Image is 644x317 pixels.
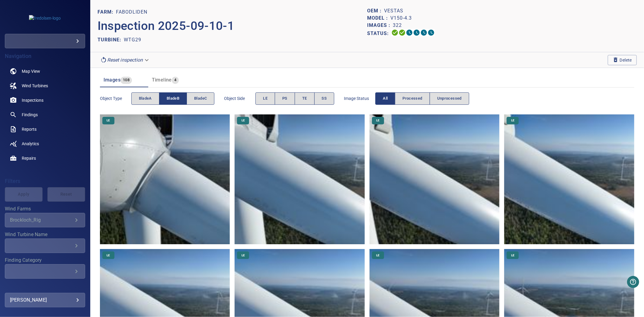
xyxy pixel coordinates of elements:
a: map noActive [5,64,85,78]
svg: Data Formatted 100% [399,29,406,36]
div: Wind Turbine Name [5,239,85,253]
button: Unprocessed [430,92,469,105]
span: Timeline [152,77,172,83]
span: PS [282,95,287,102]
svg: Selecting 0% [406,29,413,36]
a: inspections noActive [5,93,85,107]
span: Repairs [22,155,36,161]
div: Finding Category [5,264,85,279]
span: Processed [402,95,422,102]
p: TURBINE: [98,36,124,43]
p: Inspection 2025-09-10-1 [98,17,367,35]
div: objectType [131,92,215,105]
span: Findings [22,112,38,118]
span: LE [238,253,248,258]
p: 322 [393,22,402,29]
span: LE [508,253,518,258]
p: Vestas [384,7,403,14]
span: Object type [100,95,131,101]
a: repairs noActive [5,151,85,165]
button: Delete [608,55,637,65]
span: Object Side [224,95,255,101]
svg: Uploading 100% [391,29,399,36]
button: PS [275,92,295,105]
span: Delete [613,57,632,63]
span: Image Status [344,95,375,101]
h4: Filters [5,178,85,184]
span: 108 [120,77,132,84]
span: bladeC [194,95,207,102]
label: Wind Farms [5,207,85,211]
span: Unprocessed [437,95,462,102]
button: LE [255,92,275,105]
span: Wind Turbines [22,83,48,89]
a: analytics noActive [5,136,85,151]
div: objectSide [255,92,334,105]
p: Model : [367,14,390,22]
div: fredolsen [5,34,85,48]
label: Wind Turbine Name [5,232,85,237]
a: windturbines noActive [5,78,85,93]
img: fredolsen-logo [29,15,61,21]
p: Fabodliden [116,8,147,16]
span: LE [263,95,268,102]
svg: ML Processing 0% [413,29,420,36]
a: reports noActive [5,122,85,136]
p: FARM: [98,8,116,16]
span: LE [508,118,518,123]
svg: Matching 0% [420,29,428,36]
button: bladeA [131,92,159,105]
button: All [375,92,395,105]
div: Brockloch_Rig [10,217,73,223]
button: SS [314,92,335,105]
div: Reset inspection [98,55,152,65]
button: bladeB [159,92,187,105]
label: Finding Category [5,258,85,263]
h4: Navigation [5,53,85,59]
span: SS [322,95,327,102]
em: Reset inspection [107,57,143,63]
svg: Classification 0% [428,29,435,36]
div: Wind Farms [5,213,85,227]
a: findings noActive [5,107,85,122]
div: imageStatus [375,92,469,105]
span: bladeB [167,95,179,102]
div: [PERSON_NAME] [10,295,80,305]
span: Images [104,77,120,83]
span: Analytics [22,141,39,147]
span: Inspections [22,97,43,103]
button: Processed [395,92,430,105]
p: OEM : [367,7,384,14]
p: V150-4.3 [390,14,412,22]
span: 4 [172,77,179,84]
button: TE [295,92,315,105]
span: Map View [22,68,40,74]
span: TE [302,95,307,102]
span: LE [103,118,114,123]
span: Reports [22,126,37,132]
span: LE [238,118,248,123]
span: bladeA [139,95,152,102]
p: WTG29 [124,36,141,43]
span: LE [373,118,383,123]
p: Status: [367,29,391,38]
button: bladeC [187,92,214,105]
span: LE [373,253,383,258]
span: LE [103,253,114,258]
span: All [383,95,388,102]
p: Images : [367,22,393,29]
